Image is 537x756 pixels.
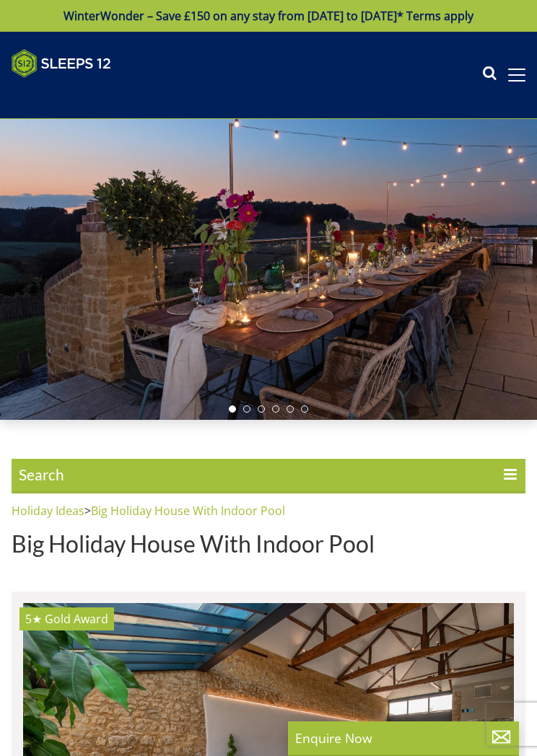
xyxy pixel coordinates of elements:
[45,611,108,627] span: Churchill 20 has been awarded a Gold Award by Visit England
[295,729,512,747] p: Enquire Now
[12,459,525,493] span: Search
[12,503,84,519] a: Holiday Ideas
[4,87,156,99] iframe: Customer reviews powered by Trustpilot
[12,49,111,78] img: Sleeps 12
[25,611,42,627] span: Churchill 20 has a 5 star rating under the Quality in Tourism Scheme
[91,503,285,519] a: Big Holiday House With Indoor Pool
[12,531,525,556] h1: Big Holiday House With Indoor Pool
[84,503,91,519] span: >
